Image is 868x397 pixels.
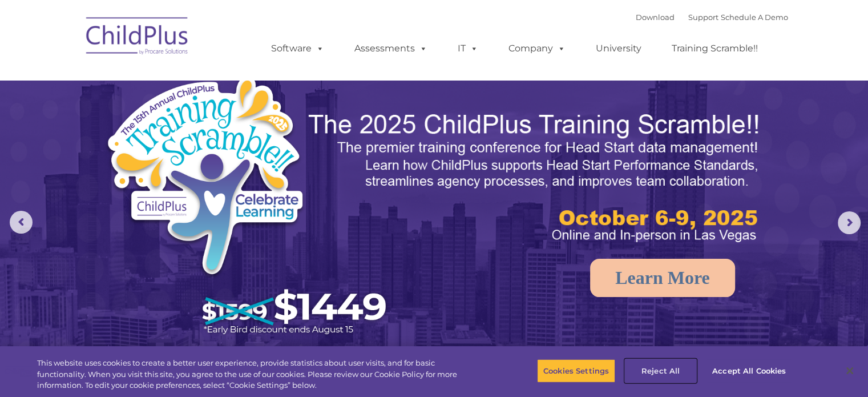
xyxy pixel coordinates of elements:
[837,358,862,383] button: Close
[159,75,193,84] span: Last name
[636,13,675,22] a: Download
[584,37,653,60] a: University
[688,13,718,22] a: Support
[721,13,788,22] a: Schedule A Demo
[497,37,577,60] a: Company
[80,9,195,66] img: ChildPlus by Procare Solutions
[660,37,769,60] a: Training Scramble!!
[37,358,478,391] div: This website uses cookies to create a better user experience, provide statistics about user visit...
[636,13,788,22] font: |
[625,359,696,383] button: Reject All
[446,37,490,60] a: IT
[159,122,207,131] span: Phone number
[537,359,615,383] button: Cookies Settings
[260,37,336,60] a: Software
[343,37,439,60] a: Assessments
[706,359,792,383] button: Accept All Cookies
[590,259,735,297] a: Learn More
